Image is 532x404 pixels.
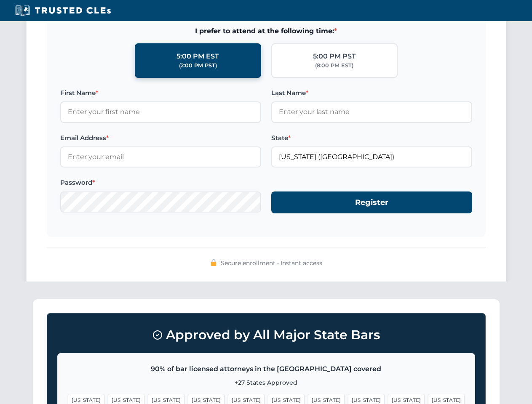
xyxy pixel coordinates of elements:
[13,4,113,17] img: Trusted CLEs
[271,101,472,122] input: Enter your last name
[68,378,465,387] p: +27 States Approved
[179,61,217,70] div: (2:00 PM PST)
[271,88,472,98] label: Last Name
[313,51,356,62] div: 5:00 PM PST
[60,88,261,98] label: First Name
[210,259,217,266] img: 🔒
[60,178,261,188] label: Password
[60,101,261,122] input: Enter your first name
[68,364,465,375] p: 90% of bar licensed attorneys in the [GEOGRAPHIC_DATA] covered
[60,146,261,167] input: Enter your email
[271,133,472,143] label: State
[271,146,472,167] input: California (CA)
[57,324,475,346] h3: Approved by All Major State Bars
[60,133,261,143] label: Email Address
[221,258,322,268] span: Secure enrollment • Instant access
[271,191,472,214] button: Register
[315,61,353,70] div: (8:00 PM EST)
[60,26,472,37] span: I prefer to attend at the following time:
[176,51,219,62] div: 5:00 PM EST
